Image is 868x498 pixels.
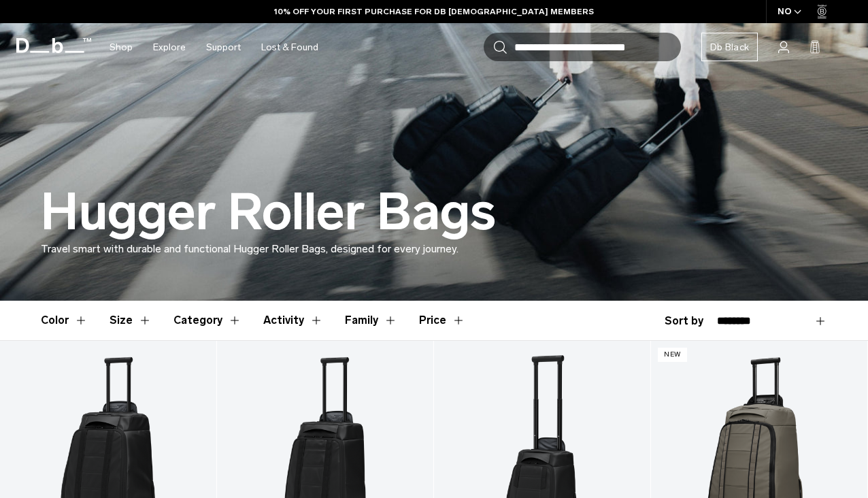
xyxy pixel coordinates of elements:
[41,301,88,340] button: Toggle Filter
[110,301,152,340] button: Toggle Filter
[41,242,458,255] span: Travel smart with durable and functional Hugger Roller Bags, designed for every journey.
[153,23,186,71] a: Explore
[274,5,594,18] a: 10% OFF YOUR FIRST PURCHASE FOR DB [DEMOGRAPHIC_DATA] MEMBERS
[99,23,329,71] nav: Main Navigation
[658,348,687,362] p: New
[701,33,758,61] a: Db Black
[206,23,241,71] a: Support
[173,301,241,340] button: Toggle Filter
[110,23,133,71] a: Shop
[263,301,323,340] button: Toggle Filter
[419,301,465,340] button: Toggle Price
[261,23,318,71] a: Lost & Found
[345,301,397,340] button: Toggle Filter
[41,184,496,241] h1: Hugger Roller Bags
